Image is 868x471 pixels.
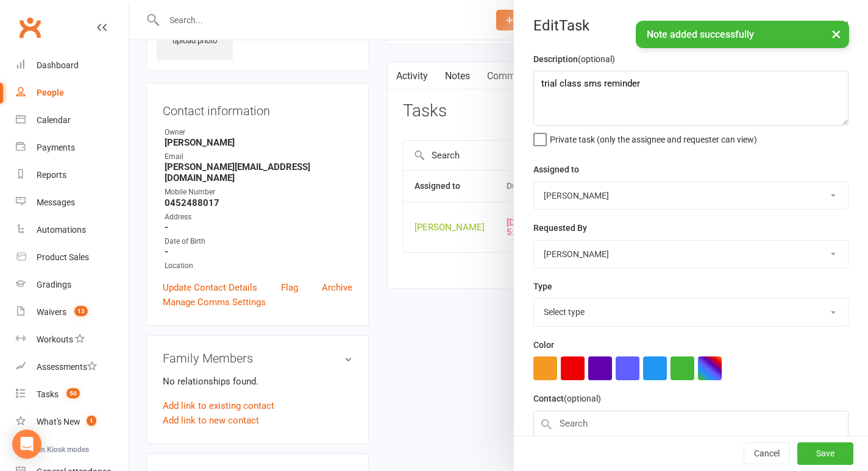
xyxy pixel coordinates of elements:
[533,163,579,176] label: Assigned to
[564,394,601,403] small: (optional)
[16,271,129,299] a: Gradings
[37,335,73,344] div: Workouts
[797,443,853,465] button: Save
[533,52,615,66] label: Description
[16,326,129,353] a: Workouts
[16,353,129,381] a: Assessments
[37,197,75,207] div: Messages
[578,54,615,64] small: (optional)
[37,60,79,70] div: Dashboard
[16,408,129,436] a: What's New1
[16,107,129,134] a: Calendar
[16,299,129,326] a: Waivers 13
[12,430,41,459] div: Open Intercom Messenger
[74,306,88,316] span: 13
[16,244,129,271] a: Product Sales
[533,411,848,436] input: Search
[16,216,129,244] a: Automations
[636,21,849,48] div: Note added successfully
[825,21,847,47] button: ×
[15,12,45,43] a: Clubworx
[87,416,96,426] span: 1
[37,417,80,427] div: What's New
[550,130,757,144] span: Private task (only the assignee and requester can view)
[533,221,587,235] label: Requested By
[16,381,129,408] a: Tasks 50
[37,143,75,152] div: Payments
[37,115,71,125] div: Calendar
[37,389,59,399] div: Tasks
[533,392,601,405] label: Contact
[16,161,129,189] a: Reports
[37,88,64,97] div: People
[533,338,554,352] label: Color
[37,307,66,317] div: Waivers
[37,225,86,235] div: Automations
[16,189,129,216] a: Messages
[533,280,552,293] label: Type
[37,362,97,372] div: Assessments
[37,280,71,289] div: Gradings
[66,388,80,398] span: 50
[744,443,790,465] button: Cancel
[16,79,129,107] a: People
[16,134,129,161] a: Payments
[37,170,66,180] div: Reports
[514,17,868,34] div: Edit Task
[37,252,89,262] div: Product Sales
[16,52,129,79] a: Dashboard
